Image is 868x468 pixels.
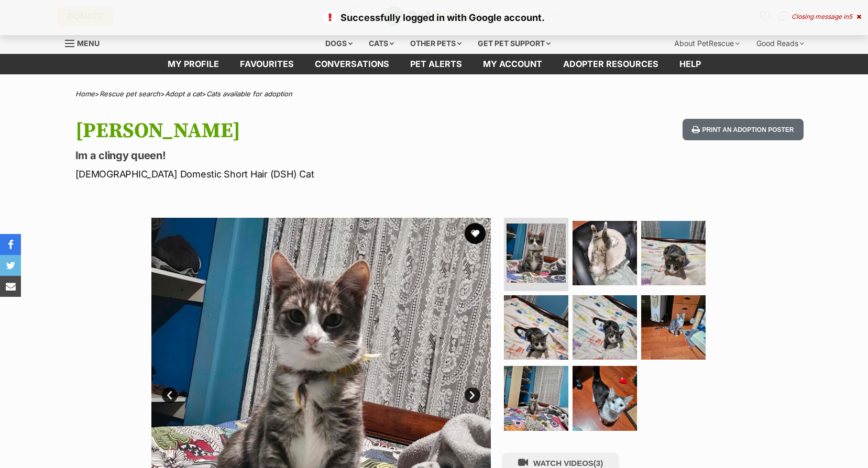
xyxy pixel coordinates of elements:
[206,90,292,98] a: Cats available for adoption
[465,223,486,244] button: favourite
[667,33,747,54] div: About PetRescue
[75,119,519,143] h1: [PERSON_NAME]
[504,366,568,430] img: Photo of Mary
[849,13,852,20] span: 5
[162,387,178,403] a: Prev
[504,295,568,360] img: Photo of Mary
[573,295,637,360] img: Photo of Mary
[553,54,669,74] a: Adopter resources
[507,224,566,283] img: Photo of Mary
[749,33,811,54] div: Good Reads
[683,119,803,140] button: Print an adoption poster
[49,90,819,98] div: > > >
[75,148,519,163] p: Im a clingy queen!
[641,295,706,360] img: Photo of Mary
[669,54,711,74] a: Help
[470,33,558,54] div: Get pet support
[100,90,160,98] a: Rescue pet search
[573,366,637,430] img: Photo of Mary
[65,33,107,52] a: Menu
[157,54,229,74] a: My profile
[75,167,519,181] p: [DEMOGRAPHIC_DATA] Domestic Short Hair (DSH) Cat
[473,54,553,74] a: My account
[465,387,480,403] a: Next
[361,33,401,54] div: Cats
[10,10,858,25] p: Successfully logged in with Google account.
[400,54,473,74] a: Pet alerts
[229,54,304,74] a: Favourites
[792,13,861,20] div: Closing message in
[77,39,100,48] span: Menu
[318,33,360,54] div: Dogs
[641,221,706,285] img: Photo of Mary
[165,90,202,98] a: Adopt a cat
[594,459,603,467] span: (3)
[304,54,400,74] a: conversations
[573,221,637,285] img: Photo of Mary
[403,33,469,54] div: Other pets
[75,90,95,98] a: Home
